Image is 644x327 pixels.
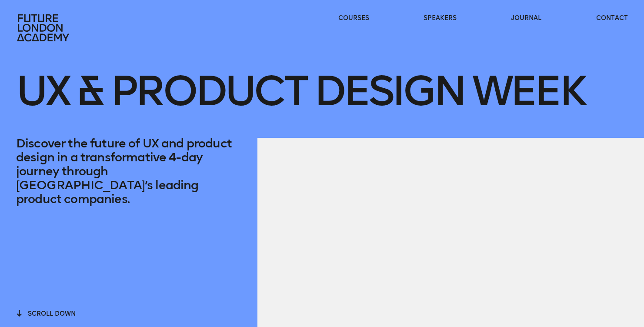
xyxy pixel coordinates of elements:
[16,44,584,138] h1: UX & Product Design Week
[16,137,241,206] p: Discover the future of UX and product design in a transformative 4-day journey through [GEOGRAPHI...
[338,14,369,23] a: courses
[511,14,541,23] a: journal
[28,310,76,317] span: scroll down
[16,309,76,318] button: scroll down
[596,14,628,23] a: contact
[424,14,457,23] a: speakers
